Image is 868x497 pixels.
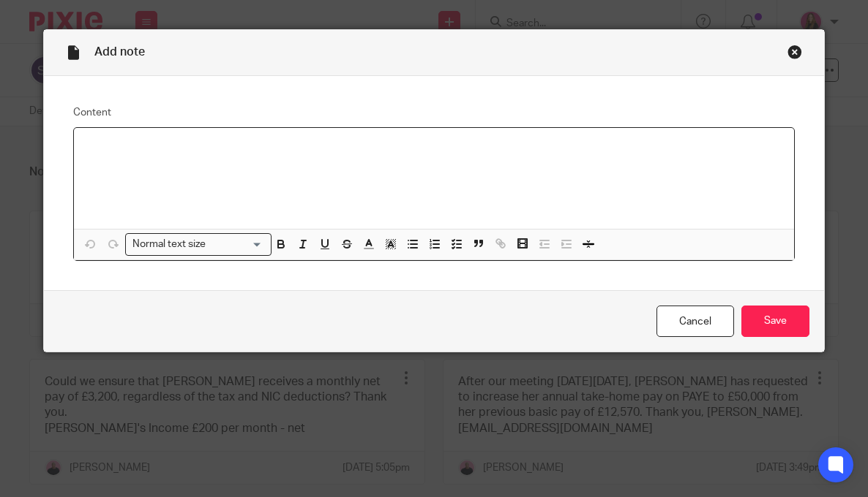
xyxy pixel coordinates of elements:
[129,237,209,252] span: Normal text size
[741,306,809,337] input: Save
[94,46,145,58] span: Add note
[210,237,263,252] input: Search for option
[787,45,802,59] div: Close this dialog window
[125,233,272,256] div: Search for option
[656,306,734,337] a: Cancel
[73,105,794,120] label: Content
